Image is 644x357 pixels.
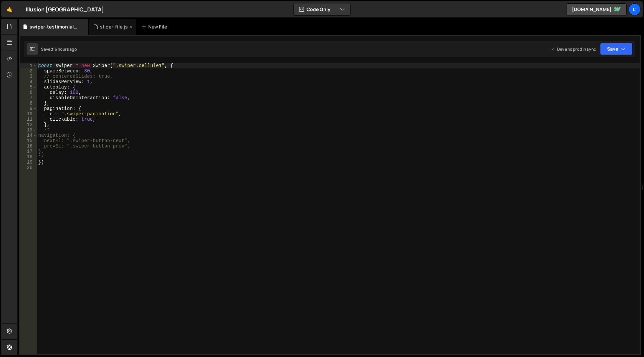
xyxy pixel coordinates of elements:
div: 15 [20,138,37,143]
div: swiper-testimonials.js [30,23,80,30]
div: Illusion [GEOGRAPHIC_DATA] [26,5,104,13]
button: Code Only [294,3,350,15]
div: 9 [20,106,37,111]
div: 10 [20,111,37,117]
div: New File [142,23,170,30]
div: 2 [20,68,37,74]
a: 🤙 [1,1,18,17]
div: 16 hours ago [53,46,77,52]
div: 11 [20,117,37,122]
div: 6 [20,90,37,95]
div: 7 [20,95,37,101]
div: slider-file.js [100,23,128,30]
div: 8 [20,101,37,106]
div: 18 [20,154,37,160]
div: 17 [20,149,37,154]
button: Save [600,43,633,55]
a: [DOMAIN_NAME] [566,3,627,15]
div: 1 [20,63,37,68]
div: 3 [20,74,37,79]
div: 19 [20,160,37,165]
div: 14 [20,133,37,138]
div: 16 [20,143,37,149]
div: 12 [20,122,37,127]
div: 5 [20,84,37,90]
div: 13 [20,127,37,133]
a: L' [629,3,641,15]
div: 4 [20,79,37,84]
div: Saved [41,46,77,52]
div: 20 [20,165,37,170]
div: Dev and prod in sync [550,46,596,52]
